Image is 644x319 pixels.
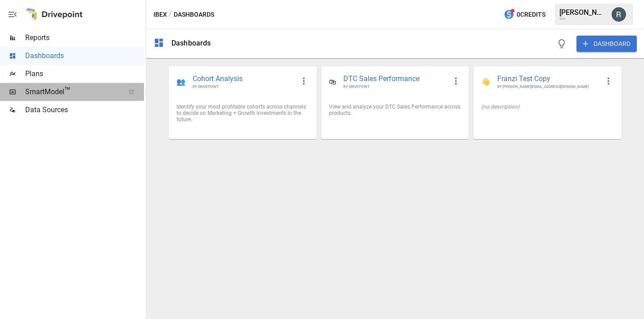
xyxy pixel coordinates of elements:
[193,84,294,89] span: BY DRIVEPOINT
[481,77,490,86] div: 👋
[517,9,545,20] span: 0 Credits
[559,8,606,17] div: [PERSON_NAME]
[612,7,626,22] img: Rebecca Maidi
[343,84,447,89] span: BY DRIVEPOINT
[329,104,461,116] div: View and analyze your DTC Sales Performance across products.
[481,104,613,110] div: (no description)
[497,84,599,89] span: BY [PERSON_NAME][EMAIL_ADDRESS][DOMAIN_NAME]
[576,36,637,52] button: DASHBOARD
[606,2,631,27] button: Rebecca Maidi
[64,85,71,96] span: ™
[500,6,549,23] button: 0Credits
[193,74,294,84] span: Cohort Analysis
[153,9,167,20] button: Ibex
[171,39,211,47] div: Dashboards
[329,77,336,86] div: 🛍
[176,77,185,86] div: 👥
[559,17,606,21] div: Ibex
[497,74,599,84] span: Franzi Test Copy
[25,32,144,43] span: Reports
[169,9,172,20] div: /
[25,87,119,97] span: SmartModel
[176,104,309,123] div: Identify your most profitable cohorts across channels to decide on Marketing + Growth investments...
[25,68,144,79] span: Plans
[25,50,144,61] span: Dashboards
[25,105,144,115] span: Data Sources
[343,74,447,84] span: DTC Sales Performance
